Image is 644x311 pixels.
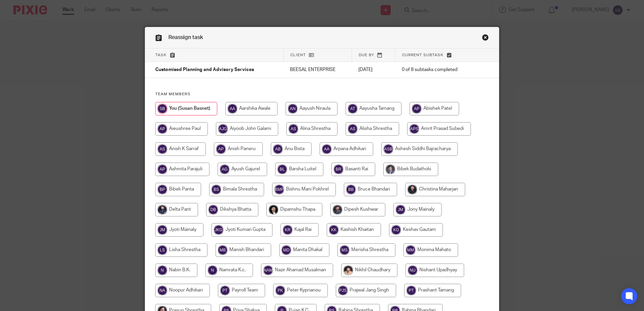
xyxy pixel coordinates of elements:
span: Task [155,53,167,57]
span: Due by [359,53,374,57]
span: Customised Planning and Advisory Services [155,68,254,72]
p: BEESAL ENTERPRISE [290,66,345,73]
p: [DATE] [358,66,388,73]
span: Client [290,53,306,57]
span: Current subtask [402,53,444,57]
h4: Team members [155,92,489,97]
a: Close this dialog window [482,34,489,43]
td: 0 of 8 subtasks completed [395,62,475,78]
span: Reassign task [168,35,203,40]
